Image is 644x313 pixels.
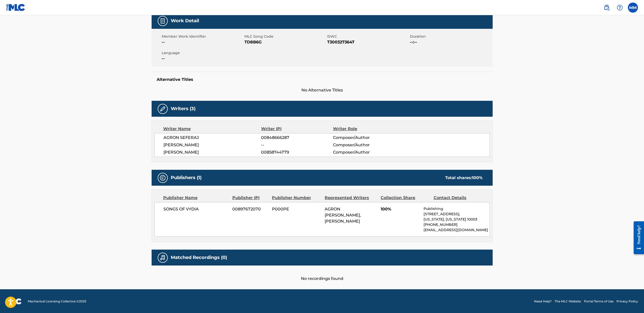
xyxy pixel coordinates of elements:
h5: Alternative Titles [157,77,488,82]
span: No Alternative Titles [152,87,493,93]
h5: Publishers (1) [171,175,202,181]
div: Publisher Number [272,195,321,201]
img: search [604,5,610,11]
img: logo [6,298,22,304]
div: Writer Name [163,126,261,132]
img: Matched Recordings [160,255,166,261]
img: Writers [160,106,166,112]
img: Publishers [160,175,166,181]
span: Composer/Author [333,149,398,155]
span: SONGS OF VYDIA [163,206,229,212]
img: Work Detail [160,18,166,24]
span: Composer/Author [333,142,398,148]
span: 100 % [472,175,483,180]
a: Portal Terms of Use [584,299,613,304]
span: 00858744779 [261,149,333,155]
span: -- [162,56,243,62]
div: Collection Share [381,195,430,201]
span: Language [162,50,243,56]
span: P000PE [272,206,321,212]
span: -- [162,39,243,45]
img: MLC Logo [6,4,25,11]
div: Publisher Name [163,195,229,201]
div: Writer IPI [261,126,333,132]
span: [PERSON_NAME] [163,149,261,155]
span: Duration [410,34,491,39]
div: Writer Role [333,126,398,132]
span: -- [261,142,333,148]
iframe: Resource Center [630,217,644,259]
p: [US_STATE], [US_STATE] 10003 [424,217,489,222]
a: Need Help? [534,299,552,304]
a: Public Search [602,3,612,13]
span: --:-- [410,39,491,45]
h5: Matched Recordings (0) [171,255,227,260]
p: Publishing [424,206,489,211]
h5: Writers (3) [171,106,195,112]
span: Composer/Author [333,135,398,141]
span: AGRON SEFERAJ [163,135,261,141]
div: Help [615,3,625,13]
p: [STREET_ADDRESS], [424,211,489,217]
span: TD8B6G [244,39,326,45]
span: Mechanical Licensing Collective © 2025 [28,299,86,304]
p: [EMAIL_ADDRESS][DOMAIN_NAME] [424,227,489,233]
h5: Work Detail [171,18,199,24]
span: 00848666287 [261,135,333,141]
div: No recordings found [152,266,493,282]
img: help [617,5,623,11]
iframe: Chat Widget [619,289,644,313]
span: T3003273647 [327,39,409,45]
a: Privacy Policy [617,299,638,304]
span: Member Work Identifier [162,34,243,39]
span: ISWC [327,34,409,39]
div: Publisher IPI [232,195,268,201]
div: Represented Writers [325,195,377,201]
a: The MLC Website [555,299,581,304]
div: Total shares: [445,175,483,181]
p: [PHONE_NUMBER] [424,222,489,227]
span: AGRON [PERSON_NAME], [PERSON_NAME] [325,207,361,224]
span: 00897672070 [232,206,268,212]
span: [PERSON_NAME] [163,142,261,148]
div: User Menu [628,3,638,13]
div: Contact Details [434,195,483,201]
span: 100% [381,206,420,212]
span: MLC Song Code [244,34,326,39]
